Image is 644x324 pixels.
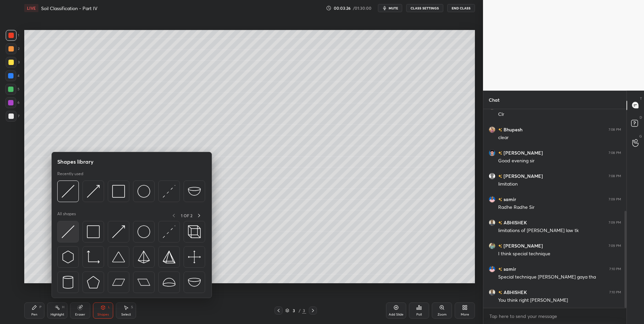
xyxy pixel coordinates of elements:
h4: Soil Classification - Part IV [41,5,97,11]
img: c14c019b8a2646dab65fb16bba351c4d.jpg [489,196,495,202]
h6: ABHISHEK [502,289,527,296]
div: 4 [5,70,20,81]
img: svg+xml;charset=utf-8,%3Csvg%20xmlns%3D%22http%3A%2F%2Fwww.w3.org%2F2000%2Fsvg%22%20width%3D%2235... [188,225,201,238]
img: svg+xml;charset=utf-8,%3Csvg%20xmlns%3D%22http%3A%2F%2Fwww.w3.org%2F2000%2Fsvg%22%20width%3D%2236... [137,225,150,238]
img: svg+xml;charset=utf-8,%3Csvg%20xmlns%3D%22http%3A%2F%2Fwww.w3.org%2F2000%2Fsvg%22%20width%3D%2228... [62,276,74,289]
h6: samir [502,265,516,272]
h6: [PERSON_NAME] [502,242,543,249]
img: svg+xml;charset=utf-8,%3Csvg%20xmlns%3D%22http%3A%2F%2Fwww.w3.org%2F2000%2Fsvg%22%20width%3D%2234... [112,185,125,198]
img: svg+xml;charset=utf-8,%3Csvg%20xmlns%3D%22http%3A%2F%2Fwww.w3.org%2F2000%2Fsvg%22%20width%3D%2238... [112,251,125,263]
img: 3 [489,242,495,249]
img: default.png [489,172,495,179]
div: S [131,305,133,309]
h6: [PERSON_NAME] [502,172,543,180]
img: e6014d4017c3478a8bc727f8de9f7bcc.jpg [489,289,495,295]
div: H [62,305,64,309]
img: svg+xml;charset=utf-8,%3Csvg%20xmlns%3D%22http%3A%2F%2Fwww.w3.org%2F2000%2Fsvg%22%20width%3D%2234... [87,276,100,289]
div: Eraser [75,313,85,316]
span: mute [389,6,398,10]
div: You think right [PERSON_NAME] [498,297,621,304]
div: 6 [5,97,20,108]
img: no-rating-badge.077c3623.svg [498,244,502,248]
button: End Class [447,4,475,12]
div: 2 [6,43,20,54]
img: svg+xml;charset=utf-8,%3Csvg%20xmlns%3D%22http%3A%2F%2Fwww.w3.org%2F2000%2Fsvg%22%20width%3D%2230... [112,225,125,238]
div: 3 [6,57,20,68]
h6: Bhupesh [502,126,522,133]
div: Shapes [97,313,109,316]
p: D [640,115,642,120]
p: Recently used [57,171,83,176]
img: svg+xml;charset=utf-8,%3Csvg%20xmlns%3D%22http%3A%2F%2Fwww.w3.org%2F2000%2Fsvg%22%20width%3D%2230... [163,185,175,198]
div: 7:09 PM [609,220,621,224]
div: Poll [416,313,422,316]
div: 5 [5,84,20,95]
img: svg+xml;charset=utf-8,%3Csvg%20xmlns%3D%22http%3A%2F%2Fwww.w3.org%2F2000%2Fsvg%22%20width%3D%2234... [87,225,100,238]
h6: [PERSON_NAME] [502,149,543,156]
img: c186aaa793624610b708eb78cdc9b798.jpg [489,126,495,133]
div: 7:09 PM [609,244,621,248]
p: All shapes [57,211,76,220]
img: svg+xml;charset=utf-8,%3Csvg%20xmlns%3D%22http%3A%2F%2Fwww.w3.org%2F2000%2Fsvg%22%20width%3D%2233... [87,251,100,263]
div: Pen [31,313,37,316]
img: svg+xml;charset=utf-8,%3Csvg%20xmlns%3D%22http%3A%2F%2Fwww.w3.org%2F2000%2Fsvg%22%20width%3D%2238... [188,276,201,289]
div: / [299,309,301,313]
img: svg+xml;charset=utf-8,%3Csvg%20xmlns%3D%22http%3A%2F%2Fwww.w3.org%2F2000%2Fsvg%22%20width%3D%2238... [163,276,175,289]
img: svg+xml;charset=utf-8,%3Csvg%20xmlns%3D%22http%3A%2F%2Fwww.w3.org%2F2000%2Fsvg%22%20width%3D%2230... [163,225,175,238]
h6: samir [502,196,516,203]
div: Special technique [PERSON_NAME] gaya tha [498,274,621,281]
h6: ABHISHEK [502,219,527,226]
div: clear [498,134,621,141]
div: limitation [498,181,621,188]
div: limitations of [PERSON_NAME] law tk [498,227,621,234]
div: I think special technique [498,251,621,257]
img: no-rating-badge.077c3623.svg [498,221,502,225]
div: Good evening sir [498,158,621,164]
img: svg+xml;charset=utf-8,%3Csvg%20xmlns%3D%22http%3A%2F%2Fwww.w3.org%2F2000%2Fsvg%22%20width%3D%2230... [62,225,74,238]
div: 3 [302,307,306,314]
div: 3 [291,309,297,313]
div: 7:08 PM [609,127,621,131]
img: svg+xml;charset=utf-8,%3Csvg%20xmlns%3D%22http%3A%2F%2Fwww.w3.org%2F2000%2Fsvg%22%20width%3D%2244... [137,276,150,289]
div: grid [483,109,626,308]
div: 7:10 PM [609,290,621,294]
div: 7 [6,111,20,122]
div: P [39,305,41,309]
button: CLASS SETTINGS [406,4,443,12]
img: svg+xml;charset=utf-8,%3Csvg%20xmlns%3D%22http%3A%2F%2Fwww.w3.org%2F2000%2Fsvg%22%20width%3D%2234... [137,251,150,263]
p: 1 OF 2 [181,213,192,218]
div: Zoom [438,313,447,316]
div: 7:08 PM [609,174,621,178]
img: svg+xml;charset=utf-8,%3Csvg%20xmlns%3D%22http%3A%2F%2Fwww.w3.org%2F2000%2Fsvg%22%20width%3D%2230... [87,185,100,198]
img: svg+xml;charset=utf-8,%3Csvg%20xmlns%3D%22http%3A%2F%2Fwww.w3.org%2F2000%2Fsvg%22%20width%3D%2236... [137,185,150,198]
img: d21da94f15524644afd49c500b763883.23113454_3 [489,149,495,156]
img: no-rating-badge.077c3623.svg [498,128,502,132]
div: 7:09 PM [609,197,621,201]
div: 7:10 PM [609,267,621,271]
div: 7:08 PM [609,151,621,155]
img: svg+xml;charset=utf-8,%3Csvg%20xmlns%3D%22http%3A%2F%2Fwww.w3.org%2F2000%2Fsvg%22%20width%3D%2238... [188,185,201,198]
div: 1 [6,30,19,41]
img: svg+xml;charset=utf-8,%3Csvg%20xmlns%3D%22http%3A%2F%2Fwww.w3.org%2F2000%2Fsvg%22%20width%3D%2230... [62,251,74,263]
img: no-rating-badge.077c3623.svg [498,267,502,271]
p: G [639,134,642,139]
img: no-rating-badge.077c3623.svg [498,174,502,178]
p: Chat [483,91,505,109]
img: svg+xml;charset=utf-8,%3Csvg%20xmlns%3D%22http%3A%2F%2Fwww.w3.org%2F2000%2Fsvg%22%20width%3D%2234... [163,251,175,263]
div: L [108,305,110,309]
div: Clr [498,111,621,118]
div: Select [121,313,131,316]
img: svg+xml;charset=utf-8,%3Csvg%20xmlns%3D%22http%3A%2F%2Fwww.w3.org%2F2000%2Fsvg%22%20width%3D%2244... [112,276,125,289]
div: LIVE [24,4,38,12]
p: T [640,96,642,101]
img: svg+xml;charset=utf-8,%3Csvg%20xmlns%3D%22http%3A%2F%2Fwww.w3.org%2F2000%2Fsvg%22%20width%3D%2240... [188,251,201,263]
img: no-rating-badge.077c3623.svg [498,151,502,155]
img: c14c019b8a2646dab65fb16bba351c4d.jpg [489,265,495,272]
div: More [461,313,469,316]
h5: Shapes library [57,158,94,166]
img: svg+xml;charset=utf-8,%3Csvg%20xmlns%3D%22http%3A%2F%2Fwww.w3.org%2F2000%2Fsvg%22%20width%3D%2230... [62,185,74,198]
img: no-rating-badge.077c3623.svg [498,198,502,201]
img: e6014d4017c3478a8bc727f8de9f7bcc.jpg [489,219,495,226]
div: Add Slide [389,313,404,316]
button: mute [378,4,402,12]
